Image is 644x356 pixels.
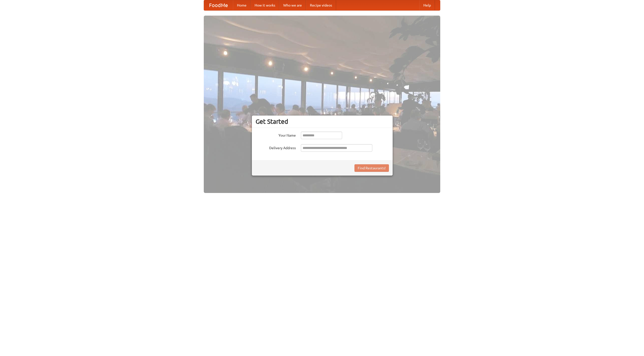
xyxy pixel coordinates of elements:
label: Delivery Address [256,144,296,150]
a: How it works [251,0,279,10]
button: Find Restaurants! [354,164,389,172]
h3: Get Started [256,118,389,125]
a: Help [419,0,435,10]
a: Who we are [279,0,306,10]
a: FoodMe [204,0,233,10]
label: Your Name [256,132,296,138]
a: Recipe videos [306,0,336,10]
a: Home [233,0,251,10]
